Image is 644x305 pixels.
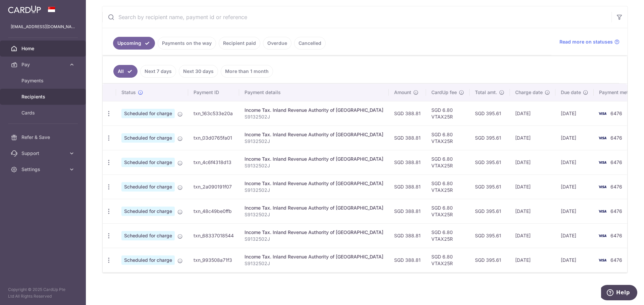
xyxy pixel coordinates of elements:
[596,183,609,191] img: Bank Card
[121,89,136,96] span: Status
[239,84,389,101] th: Payment details
[11,23,75,30] p: [EMAIL_ADDRESS][DOMAIN_NAME]
[470,126,510,150] td: SGD 395.61
[555,150,594,174] td: [DATE]
[389,101,426,126] td: SGD 388.81
[559,39,620,45] a: Read more on statuses
[610,110,622,116] span: 6476
[188,223,239,248] td: txn_68337018544
[394,89,411,96] span: Amount
[510,150,555,174] td: [DATE]
[596,109,609,118] img: Bank Card
[21,150,66,157] span: Support
[389,126,426,150] td: SGD 388.81
[555,248,594,272] td: [DATE]
[113,37,155,50] a: Upcoming
[510,223,555,248] td: [DATE]
[21,61,66,68] span: Pay
[389,199,426,223] td: SGD 388.81
[245,187,383,194] p: S9132502J
[426,150,470,174] td: SGD 6.80 VTAX25R
[426,101,470,126] td: SGD 6.80 VTAX25R
[510,199,555,223] td: [DATE]
[561,89,581,96] span: Due date
[610,208,622,214] span: 6476
[555,199,594,223] td: [DATE]
[596,232,609,240] img: Bank Card
[475,89,497,96] span: Total amt.
[389,174,426,199] td: SGD 388.81
[21,166,66,173] span: Settings
[510,126,555,150] td: [DATE]
[121,182,175,192] span: Scheduled for charge
[179,65,218,78] a: Next 30 days
[121,207,175,216] span: Scheduled for charge
[426,199,470,223] td: SGD 6.80 VTAX25R
[188,199,239,223] td: txn_48c49be0ffb
[21,109,66,116] span: Cards
[245,229,383,236] div: Income Tax. Inland Revenue Authority of [GEOGRAPHIC_DATA]
[555,126,594,150] td: [DATE]
[596,256,609,264] img: Bank Card
[21,77,66,84] span: Payments
[389,150,426,174] td: SGD 388.81
[515,89,543,96] span: Charge date
[555,101,594,126] td: [DATE]
[426,174,470,199] td: SGD 6.80 VTAX25R
[188,248,239,272] td: txn_993508a71f3
[470,101,510,126] td: SGD 395.61
[389,248,426,272] td: SGD 388.81
[470,223,510,248] td: SGD 395.61
[245,260,383,267] p: S9132502J
[559,39,613,45] span: Read more on statuses
[121,231,175,240] span: Scheduled for charge
[21,134,66,141] span: Refer & Save
[245,113,383,120] p: S9132502J
[188,150,239,174] td: txn_4c6f4318d13
[555,223,594,248] td: [DATE]
[113,65,138,78] a: All
[610,135,622,141] span: 6476
[555,174,594,199] td: [DATE]
[510,101,555,126] td: [DATE]
[245,162,383,169] p: S9132502J
[188,101,239,126] td: txn_163c533e20a
[245,107,383,113] div: Income Tax. Inland Revenue Authority of [GEOGRAPHIC_DATA]
[221,65,273,78] a: More than 1 month
[8,5,41,13] img: CardUp
[121,158,175,167] span: Scheduled for charge
[601,285,637,302] iframe: Opens a widget where you can find more information
[21,45,66,52] span: Home
[426,126,470,150] td: SGD 6.80 VTAX25R
[610,257,622,263] span: 6476
[294,37,326,50] a: Cancelled
[121,133,175,143] span: Scheduled for charge
[245,180,383,187] div: Income Tax. Inland Revenue Authority of [GEOGRAPHIC_DATA]
[102,6,611,28] input: Search by recipient name, payment id or reference
[596,134,609,142] img: Bank Card
[245,138,383,145] p: S9132502J
[158,37,216,50] a: Payments on the way
[470,150,510,174] td: SGD 395.61
[121,255,175,265] span: Scheduled for charge
[470,248,510,272] td: SGD 395.61
[188,84,239,101] th: Payment ID
[610,184,622,189] span: 6476
[140,65,176,78] a: Next 7 days
[219,37,260,50] a: Recipient paid
[389,223,426,248] td: SGD 388.81
[245,236,383,242] p: S9132502J
[121,109,175,118] span: Scheduled for charge
[245,131,383,138] div: Income Tax. Inland Revenue Authority of [GEOGRAPHIC_DATA]
[426,223,470,248] td: SGD 6.80 VTAX25R
[426,248,470,272] td: SGD 6.80 VTAX25R
[431,89,457,96] span: CardUp fee
[510,248,555,272] td: [DATE]
[245,156,383,162] div: Income Tax. Inland Revenue Authority of [GEOGRAPHIC_DATA]
[245,205,383,211] div: Income Tax. Inland Revenue Authority of [GEOGRAPHIC_DATA]
[21,93,66,100] span: Recipients
[245,253,383,260] div: Income Tax. Inland Revenue Authority of [GEOGRAPHIC_DATA]
[263,37,291,50] a: Overdue
[470,199,510,223] td: SGD 395.61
